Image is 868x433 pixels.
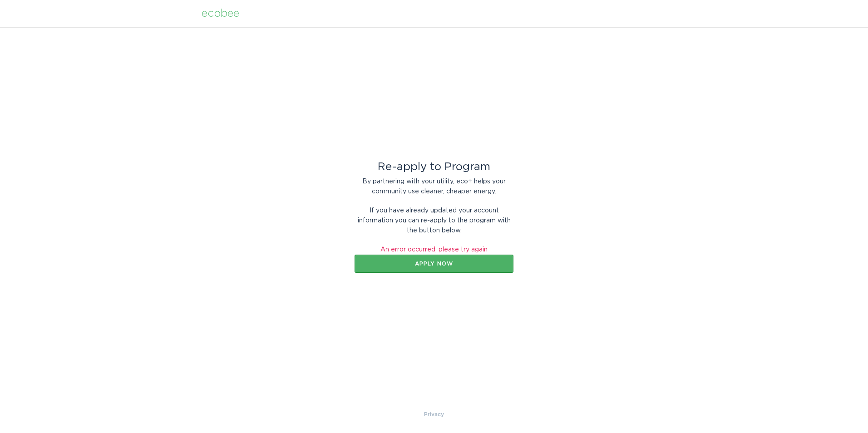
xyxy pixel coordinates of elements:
[355,177,513,197] div: By partnering with your utility, eco+ helps your community use cleaner, cheaper energy.
[355,255,513,273] button: Apply now
[424,409,444,419] a: Privacy Policy & Terms of Use
[359,261,509,266] div: Apply now
[355,162,513,172] div: Re-apply to Program
[355,245,513,255] div: An error occurred, please try again
[202,9,239,19] div: ecobee
[355,206,513,236] div: If you have already updated your account information you can re-apply to the program with the but...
